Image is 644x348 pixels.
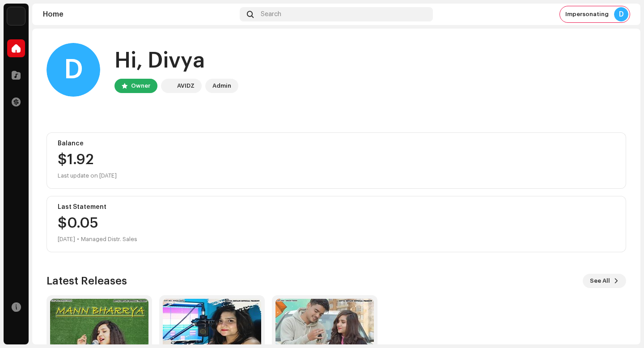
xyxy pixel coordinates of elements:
div: Hi, Divya [114,47,238,75]
span: Impersonating [565,11,609,18]
div: • [77,234,79,245]
div: Balance [58,140,615,147]
div: D [614,7,628,21]
div: Admin [212,81,231,91]
re-o-card-value: Last Statement [47,196,626,252]
div: Last Statement [58,204,615,211]
button: See All [583,274,626,288]
re-o-card-value: Balance [47,132,626,189]
span: Search [261,11,281,18]
div: [DATE] [58,234,75,245]
div: Home [43,11,236,18]
div: Managed Distr. Sales [81,234,137,245]
div: Owner [131,81,150,91]
h3: Latest Releases [47,274,127,288]
img: 10d72f0b-d06a-424f-aeaa-9c9f537e57b6 [163,81,174,91]
div: Last update on [DATE] [58,170,615,181]
span: See All [590,272,610,290]
div: D [47,43,100,97]
img: 10d72f0b-d06a-424f-aeaa-9c9f537e57b6 [7,7,25,25]
div: AVIDZ [177,81,195,91]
